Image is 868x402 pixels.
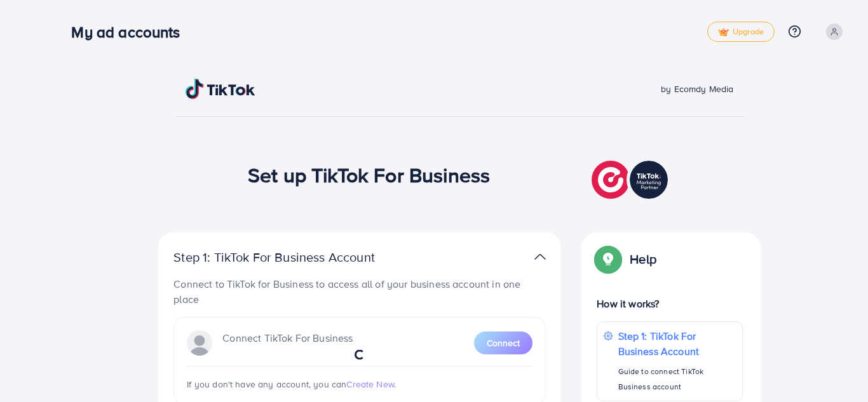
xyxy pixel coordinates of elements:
[618,364,736,394] p: Guide to connect TikTok Business account
[186,79,255,99] img: TikTok
[71,23,190,41] h3: My ad accounts
[718,28,729,37] img: tick
[630,251,656,267] p: Help
[718,27,764,37] span: Upgrade
[661,83,733,95] span: by Ecomdy Media
[618,328,736,359] p: Step 1: TikTok For Business Account
[173,250,415,265] p: Step 1: TikTok For Business Account
[597,296,743,311] p: How it works?
[707,22,775,42] a: tickUpgrade
[248,163,490,187] h1: Set up TikTok For Business
[597,248,620,271] img: Popup guide
[534,248,546,266] img: TikTok partner
[592,157,671,202] img: TikTok partner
